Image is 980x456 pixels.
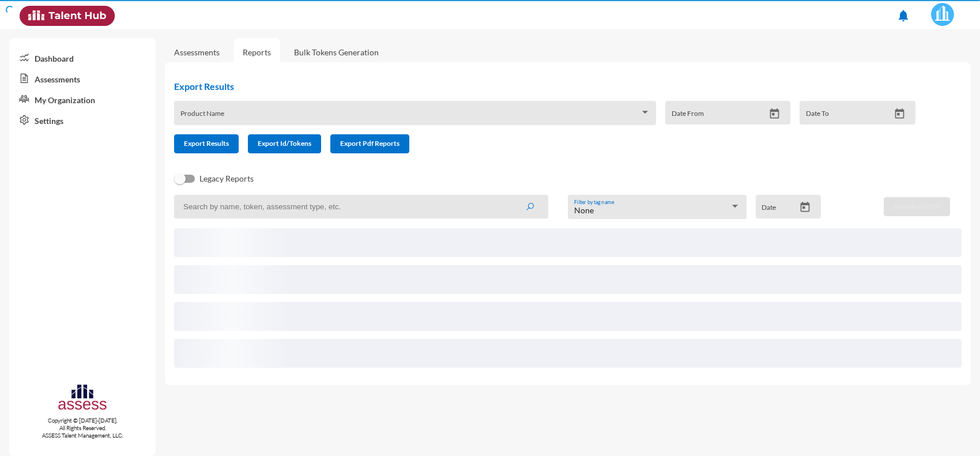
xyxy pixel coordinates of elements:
[174,47,220,57] a: Assessments
[258,139,311,148] span: Export Id/Tokens
[795,201,815,213] button: Open calendar
[9,89,156,110] a: My Organization
[174,134,239,153] button: Export Results
[894,202,940,210] span: Download PDF
[285,38,388,66] a: Bulk Tokens Generation
[233,38,280,66] a: Reports
[896,9,910,22] mat-icon: notifications
[184,139,229,148] span: Export Results
[248,134,321,153] button: Export Id/Tokens
[764,108,785,120] button: Open calendar
[9,110,156,130] a: Settings
[574,205,594,215] span: None
[889,108,910,120] button: Open calendar
[330,134,409,153] button: Export Pdf Reports
[174,195,548,218] input: Search by name, token, assessment type, etc.
[884,197,950,216] button: Download PDF
[174,81,925,92] h2: Export Results
[9,47,156,68] a: Dashboard
[57,383,108,414] img: assesscompany-logo.png
[9,417,156,439] p: Copyright © [DATE]-[DATE]. All Rights Reserved. ASSESS Talent Management, LLC.
[340,139,399,148] span: Export Pdf Reports
[9,68,156,89] a: Assessments
[199,172,254,186] span: Legacy Reports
